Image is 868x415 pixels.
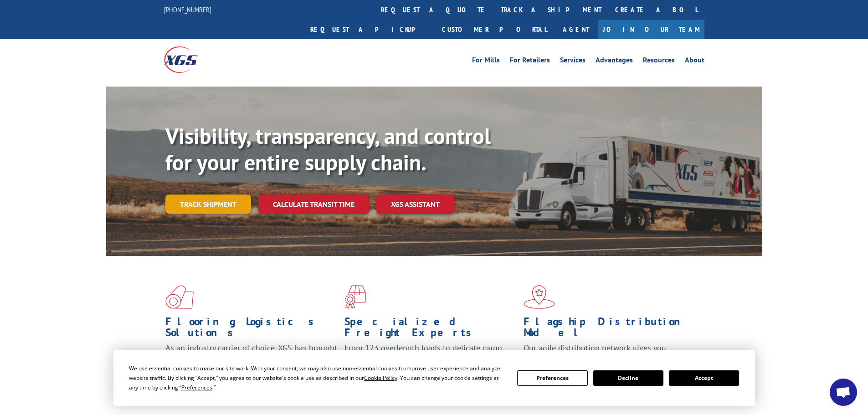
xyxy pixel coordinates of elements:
p: From 123 overlength loads to delicate cargo, our experienced staff knows the best way to move you... [344,343,517,383]
a: Resources [643,56,675,67]
div: Cookie Consent Prompt [113,350,755,406]
a: Advantages [596,56,633,67]
a: About [685,56,704,67]
img: xgs-icon-focused-on-flooring-red [344,285,366,309]
a: For Retailers [510,56,550,67]
img: xgs-icon-total-supply-chain-intelligence-red [165,285,194,309]
h1: Specialized Freight Experts [344,316,517,343]
h1: Flooring Logistics Solutions [165,316,338,343]
b: Visibility, transparency, and control for your entire supply chain. [165,122,491,176]
a: Join Our Team [598,20,704,39]
a: XGS ASSISTANT [376,195,454,214]
a: Agent [554,20,598,39]
h1: Flagship Distribution Model [524,316,696,343]
button: Decline [593,370,663,386]
div: We use essential cookies to make our site work. With your consent, we may also use non-essential ... [129,364,506,392]
a: [PHONE_NUMBER] [164,5,211,14]
span: Our agile distribution network gives you nationwide inventory management on demand. [524,343,691,364]
a: Open chat [830,379,857,406]
a: For Mills [472,56,500,67]
a: Customer Portal [435,20,554,39]
span: Preferences [181,384,212,391]
a: Request a pickup [303,20,435,39]
span: As an industry carrier of choice, XGS has brought innovation and dedication to flooring logistics... [165,343,337,375]
button: Preferences [517,370,587,386]
span: Cookie Policy [364,374,397,382]
button: Accept [669,370,739,386]
a: Track shipment [165,195,251,214]
img: xgs-icon-flagship-distribution-model-red [524,285,555,309]
a: Calculate transit time [258,195,369,214]
a: Services [560,56,586,67]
